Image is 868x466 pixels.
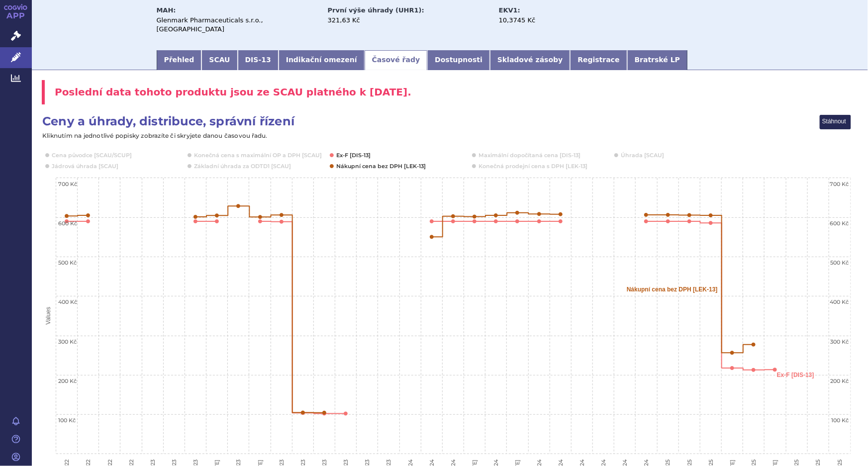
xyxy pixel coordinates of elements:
path: květen 2025, 212.23. Ex-F [DIS-13]. [752,368,756,372]
path: prosinec 2024, 606.25. Nákupní cena bez DPH [LEK-13]. [644,213,648,217]
a: Bratrské LP [627,50,687,70]
button: Show Úhrada [SCAU] [621,151,662,159]
text: 100 Kč [831,417,849,424]
text: 300 Kč [830,338,849,345]
button: View chart menu, Ceny a úhrady, distribuce, správní řízení [820,115,851,129]
button: Show Nákupní cena bez DPH [LEK-13] [336,162,425,170]
path: květen 2024, 590.00. Ex-F [DIS-13]. [494,219,498,223]
path: květen 2023, 628.79. Nákupní cena bez DPH [LEK-13]. [236,204,240,208]
path: červen 2024, 590.00. Ex-F [DIS-13]. [515,219,519,223]
strong: EKV1: [499,6,520,14]
button: Show Ex-F [DIS-13] [336,151,371,159]
div: Glenmark Pharmaceuticals s.r.o., [GEOGRAPHIC_DATA] [157,16,318,34]
path: únor 2025, 590.00. Ex-F [DIS-13]. [687,219,691,223]
path: únor 2024, 550.42. Nákupní cena bez DPH [LEK-13]. [430,235,434,239]
div: 321,63 Kč [328,16,489,25]
strong: První výše úhrady (UHR1): [328,6,424,14]
path: září 2022, 603.64. Nákupní cena bez DPH [LEK-13]. [65,214,69,218]
text: 400 Kč [58,298,77,305]
path: duben 2025, 255.97. Nákupní cena bez DPH [LEK-13]. [730,351,734,355]
text: 100 Kč [58,417,76,424]
div: Poslední data tohoto produktu jsou ze SCAU platného k [DATE]. [42,80,858,104]
path: září 2023, 103.69. Nákupní cena bez DPH [LEK-13]. [322,411,326,415]
path: červenec 2024, 608.61. Nákupní cena bez DPH [LEK-13]. [537,212,541,216]
button: Show Základní úhrada za ODTD1 [SCAU] [194,162,289,170]
path: duben 2024, 590.00. Ex-F [DIS-13]. [473,219,477,223]
path: březen 2025, 585.91. Ex-F [DIS-13]. [709,221,713,225]
path: červen 2023, 600.98. Nákupní cena bez DPH [LEK-13]. [258,215,262,219]
path: duben 2023, 604.75. Nákupní cena bez DPH [LEK-13]. [215,214,219,218]
path: srpen 2024, 590.00. Ex-F [DIS-13]. [559,219,563,223]
path: srpen 2024, 608.09. Nákupní cena bez DPH [LEK-13]. [559,212,563,216]
path: červen 2024, 611.65. Nákupní cena bez DPH [LEK-13]. [515,211,519,215]
path: duben 2023, 590.00. Ex-F [DIS-13]. [215,219,219,223]
text: 500 Kč [830,259,849,266]
path: srpen 2023, 104.12. Nákupní cena bez DPH [LEK-13]. [301,411,305,415]
path: leden 2025, 606.25. Nákupní cena bez DPH [LEK-13]. [666,213,670,217]
button: Show Maximální dopočítaná cena [DIS-13] [479,151,579,159]
strong: MAH: [157,6,176,14]
path: prosinec 2024, 590.00. Ex-F [DIS-13]. [644,219,648,223]
text: Kliknutím na jednotlivé popisky zobrazíte či skryjete danou časovou řadu. [42,132,268,139]
path: červenec 2023, 589.04. Ex-F [DIS-13]. [280,220,284,224]
a: DIS-13 [238,50,279,70]
path: březen 2024, 590.00. Ex-F [DIS-13]. [451,219,455,223]
button: Show Jádrová úhrada [SCAU] [52,162,116,170]
div: 10,3745 Kč [499,16,611,25]
text: 300 Kč [58,338,77,345]
a: SCAU [201,50,237,70]
path: duben 2025, 217.13. Ex-F [DIS-13]. [730,366,734,370]
a: Přehled [157,50,202,70]
text: 200 Kč [58,377,77,384]
text: Ex-F [DIS-13] [777,372,814,378]
text: Values [45,307,52,325]
text: 400 Kč [830,298,849,305]
path: březen 2025, 605.07. Nákupní cena bez DPH [LEK-13]. [709,213,713,217]
text: 600 Kč [58,220,77,227]
path: květen 2024, 605.00. Nákupní cena bez DPH [LEK-13]. [494,213,498,217]
a: Časové řady [365,50,428,70]
a: Indikační omezení [279,50,365,70]
path: říjen 2022, 605.05. Nákupní cena bez DPH [LEK-13]. [86,213,90,217]
path: leden 2025, 590.00. Ex-F [DIS-13]. [666,219,670,223]
a: Registrace [570,50,627,70]
text: 600 Kč [830,220,849,227]
path: duben 2024, 601.93. Nákupní cena bez DPH [LEK-13]. [473,215,477,219]
text: 200 Kč [830,377,849,384]
path: květen 2025, 276.71. Nákupní cena bez DPH [LEK-13]. [752,343,756,347]
a: Skladové zásoby [490,50,570,70]
path: březen 2023, 601.36. Nákupní cena bez DPH [LEK-13]. [193,215,197,219]
text: 500 Kč [58,259,77,266]
button: Show Konečná prodejní cena s DPH [LEK-13] [479,162,585,170]
span: Ceny a úhrady, distribuce, správní řízení [42,113,294,129]
button: Show Konečná cena s maximální OP a DPH [SCAU] [194,151,320,159]
text: Nákupní cena bez DPH [LEK-13] [627,286,718,293]
path: březen 2024, 602.96. Nákupní cena bez DPH [LEK-13]. [451,214,455,218]
button: Show Cena původce [SCAU/SCUP] [52,151,130,159]
path: říjen 2022, 590.00. Ex-F [DIS-13]. [86,219,90,223]
path: červenec 2023, 606.06. Nákupní cena bez DPH [LEK-13]. [280,213,284,217]
text: 700 Kč [830,181,849,187]
path: červen 2025, 213.02. Ex-F [DIS-13]. [773,368,777,372]
path: únor 2024, 590.00. Ex-F [DIS-13]. [430,219,434,223]
path: únor 2025, 605.82. Nákupní cena bez DPH [LEK-13]. [687,213,691,217]
text: 700 Kč [58,181,77,187]
path: červenec 2024, 590.00. Ex-F [DIS-13]. [537,219,541,223]
path: červen 2023, 590.00. Ex-F [DIS-13]. [258,219,262,223]
path: říjen 2023, 101.51. Ex-F [DIS-13]. [344,412,348,416]
a: Dostupnosti [427,50,490,70]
